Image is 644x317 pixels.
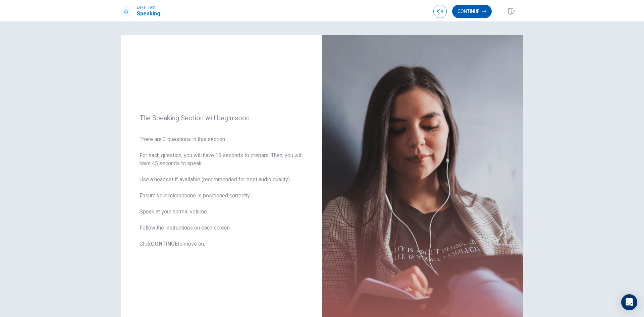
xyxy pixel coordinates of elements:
span: There are 3 questions in this section. For each question, you will have 15 seconds to prepare. Th... [140,135,303,248]
div: Open Intercom Messenger [621,294,637,310]
span: Level Test [137,5,160,10]
button: Continue [452,5,492,18]
span: The Speaking Section will begin soon. [140,114,303,122]
h1: Speaking [137,10,160,18]
b: CONTINUE [151,241,178,247]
